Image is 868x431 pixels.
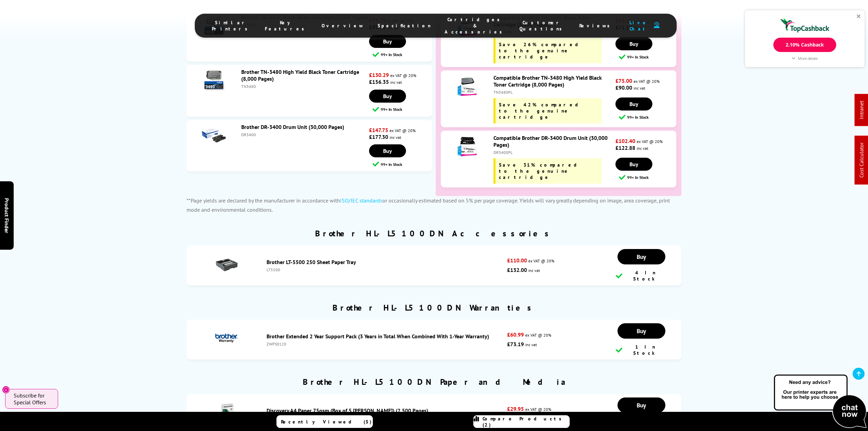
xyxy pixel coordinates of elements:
a: ISO/IEC standards [340,197,382,204]
img: Brother DR-3400 Drum Unit (30,000 Pages) [202,123,226,147]
a: Intranet [858,101,865,119]
span: Specification [378,23,431,29]
a: Cost Calculator [858,143,865,178]
span: Live Chat [627,19,650,32]
span: ex VAT @ 20% [390,128,416,133]
div: DR3400PL [493,150,614,155]
span: Save 26% compared to the genuine cartridge [499,41,585,60]
span: Subscribe for Special Offers [14,392,51,406]
span: ex VAT @ 20% [528,258,554,263]
a: Brother DR-3400 Drum Unit (30,000 Pages) [241,123,344,130]
strong: £177.30 [369,133,388,140]
a: Brother Extended 2 Year Support Pack (3 Years in Total When Combined With 1-Year Warranty) [267,333,489,340]
span: inc vat [525,342,537,347]
div: TN3480PL [493,90,614,95]
span: Product Finder [3,198,10,233]
span: ex VAT @ 20% [637,139,663,144]
img: Brother TN-3480 High Yield Black Toner Cartridge (8,000 Pages) [202,68,226,92]
span: Buy [383,93,392,100]
a: Brother LT-5500 250 Sheet Paper Tray [267,259,356,265]
div: 1 In Stock [616,344,667,356]
span: Similar Printers [212,19,251,32]
div: DR3400 [241,132,367,137]
span: Overview [322,23,364,29]
span: Reviews [579,23,613,29]
span: Save 31% compared to the genuine cartridge [499,162,584,180]
span: inc vat [637,146,648,151]
div: 99+ In Stock [372,161,432,167]
a: Brother HL-L5100DN Warranties [333,302,535,313]
span: Buy [629,161,638,168]
a: Compatible Brother DR-3400 Drum Unit (30,000 Pages) [493,134,608,148]
div: 99+ In Stock [619,114,676,120]
span: Buy [637,401,646,409]
span: inc vat [390,135,401,140]
span: ex VAT @ 20% [390,73,416,78]
a: Brother TN-3480 High Yield Black Toner Cartridge (8,000 Pages) [241,68,359,82]
span: Save 42% compared to the genuine cartridge [499,102,585,120]
span: Buy [629,40,638,47]
span: inc vat [634,86,645,91]
button: Close [2,386,10,394]
a: Recently Viewed (5) [276,415,373,428]
span: Buy [383,38,392,45]
a: Compare Products (2) [473,415,570,428]
p: **Page yields are declared by the manufacturer in accordance with or occasionally estimated based... [187,196,681,214]
strong: £130.29 [369,71,389,78]
strong: £102.40 [615,138,635,144]
span: ex VAT @ 20% [525,332,551,338]
span: Cartridges & Accessories [445,16,506,35]
a: Compatible Brother TN-3480 High Yield Black Toner Cartridge (8,000 Pages) [493,74,602,88]
div: 99+ In Stock [372,106,432,113]
span: Compare Products (2) [483,416,569,428]
span: Buy [637,253,646,261]
img: Compatible Brother DR-3400 Drum Unit (30,000 Pages) [456,134,479,158]
div: LT5500 [267,267,504,272]
strong: £156.35 [369,78,389,85]
div: 4 In Stock [616,270,667,282]
img: user-headset-duotone.svg [654,22,660,28]
strong: £73.19 [507,341,524,348]
strong: £75.00 [615,77,632,84]
img: Brother LT-5500 250 Sheet Paper Tray [215,253,239,277]
span: Buy [629,101,638,107]
div: TN3480 [241,84,367,89]
strong: £132.00 [507,266,527,273]
a: Discovery A4 Paper 75gsm (Box of 5 [PERSON_NAME]) (2,500 Pages) [267,407,428,414]
span: ex VAT @ 20% [634,79,660,84]
img: Brother Extended 2 Year Support Pack (3 Years in Total When Combined With 1-Year Warranty) [215,327,239,351]
div: 99+ In Stock [619,174,676,181]
strong: £60.99 [507,331,524,338]
span: ex VAT @ 20% [525,407,551,412]
strong: £122.88 [615,144,635,151]
strong: £90.00 [615,84,632,91]
div: 99+ In Stock [619,54,676,60]
span: inc vat [528,268,540,273]
span: Buy [383,147,392,154]
div: ZWPS0120 [267,341,504,347]
div: 99+ In Stock [372,51,432,58]
span: Key Features [265,19,308,32]
strong: £147.75 [369,127,388,133]
span: Recently Viewed (5) [281,419,372,425]
img: Open Live Chat window [772,374,868,430]
img: Compatible Brother TN-3480 High Yield Black Toner Cartridge (8,000 Pages) [456,74,479,98]
strong: £110.00 [507,257,527,264]
h2: Brother HL-L5100DN Paper and Media [303,377,565,387]
strong: £29.95 [507,405,524,412]
span: Customer Questions [519,19,566,32]
span: inc vat [390,80,402,85]
img: Discovery A4 Paper 75gsm (Box of 5 Reams) (2,500 Pages) [215,401,239,425]
a: Brother HL-L5100DN Accessories [315,228,553,239]
span: Buy [637,327,646,335]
